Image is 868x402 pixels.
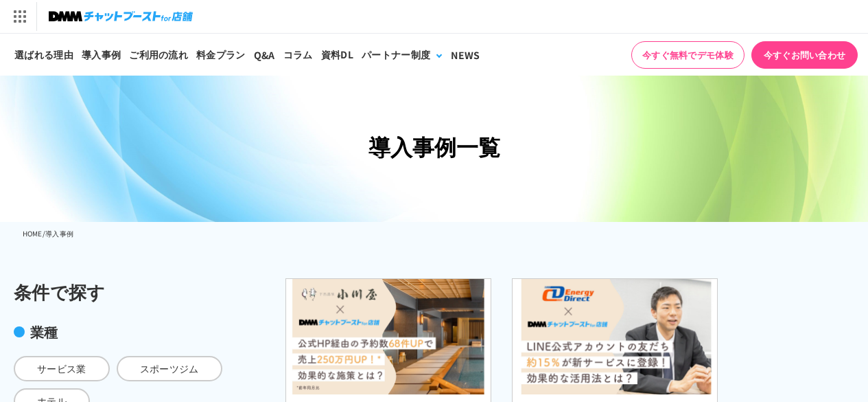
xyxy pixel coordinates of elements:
div: 条件で探す [14,278,233,305]
img: チャットブーストfor店舗 [49,7,193,26]
a: 料金プラン [192,34,250,76]
a: HOME [23,228,43,238]
div: パートナー制度 [362,47,430,62]
h1: 導入事例一覧 [23,130,846,164]
span: スポーツジム [117,356,222,381]
a: NEWS [447,34,484,76]
span: サービス業 [14,356,110,381]
a: 選ばれる理由 [10,34,78,76]
a: ご利用の流れ [125,34,192,76]
a: 今すぐ無料でデモ体験 [631,41,744,69]
a: コラム [279,34,317,76]
a: 資料DL [317,34,357,76]
a: 導入事例 [78,34,125,76]
img: サービス [2,2,36,31]
li: / [43,225,45,242]
a: 今すぐお問い合わせ [751,41,858,69]
a: Q&A [250,34,279,76]
div: 業種 [14,322,233,342]
li: 導入事例 [45,225,73,242]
